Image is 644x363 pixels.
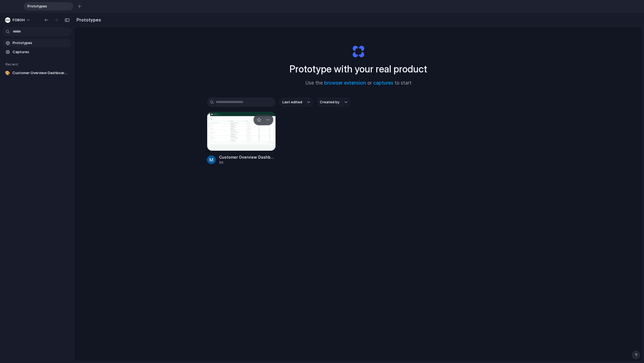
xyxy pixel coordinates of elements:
[324,80,366,86] a: browser extension
[74,17,101,23] h2: Prototypes
[207,112,276,165] a: Customer Overview Dashboard UpdateCustomer Overview Dashboard Update3d
[373,80,393,86] a: captures
[13,17,25,23] span: FOBOH
[219,154,276,160] span: Customer Overview Dashboard Update
[24,2,73,10] div: Prototypes
[3,48,72,56] a: Captures
[3,39,72,47] a: Prototypes
[12,70,69,76] span: Customer Overview Dashboard Update
[5,70,10,76] div: 🎨
[316,97,351,107] button: Created by
[6,62,18,66] span: Recent
[3,16,33,25] button: FOBOH
[219,160,276,165] div: 3d
[305,80,411,87] span: Use the or to start
[13,49,69,55] span: Captures
[13,40,69,46] span: Prototypes
[3,69,72,77] a: 🎨Customer Overview Dashboard Update
[320,99,339,105] span: Created by
[25,4,64,9] span: Prototypes
[290,62,427,76] h1: Prototype with your real product
[282,99,302,105] span: Last edited
[279,97,313,107] button: Last edited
